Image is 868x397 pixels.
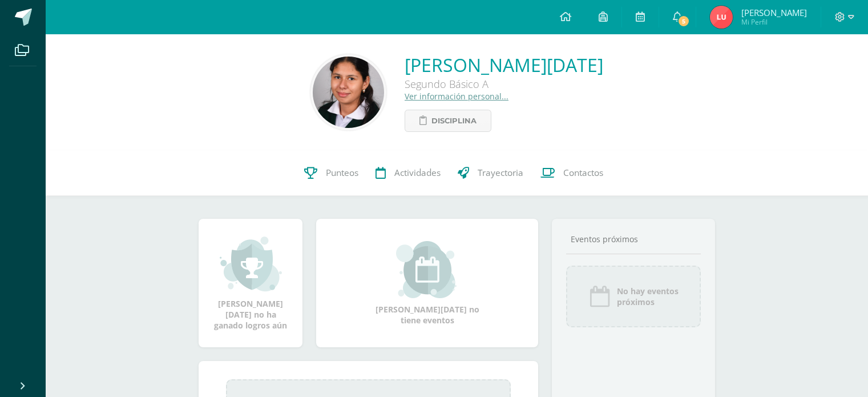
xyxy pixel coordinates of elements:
[431,110,477,131] span: Disciplina
[370,241,485,326] div: [PERSON_NAME][DATE] no tiene eventos
[394,167,441,179] span: Actividades
[478,167,523,179] span: Trayectoria
[313,57,384,128] img: 9e035508df52ff67efbd094e1d373748.png
[617,286,679,307] span: No hay eventos próximos
[210,235,291,331] div: [PERSON_NAME][DATE] no ha ganado logros aún
[296,150,367,196] a: Punteos
[405,110,491,132] a: Disciplina
[710,6,733,29] img: eb5a3562f2482e2b9008b9c7418d037c.png
[566,234,701,244] div: Eventos próximos
[532,150,612,196] a: Contactos
[741,7,807,18] span: [PERSON_NAME]
[677,15,690,27] span: 5
[396,241,458,298] img: event_small.png
[405,91,508,102] a: Ver información personal...
[405,53,603,77] a: [PERSON_NAME][DATE]
[563,167,603,179] span: Contactos
[741,17,807,27] span: Mi Perfil
[326,167,358,179] span: Punteos
[449,150,532,196] a: Trayectoria
[588,285,611,308] img: event_icon.png
[220,235,282,292] img: achievement_small.png
[367,150,449,196] a: Actividades
[405,77,603,91] div: Segundo Básico A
